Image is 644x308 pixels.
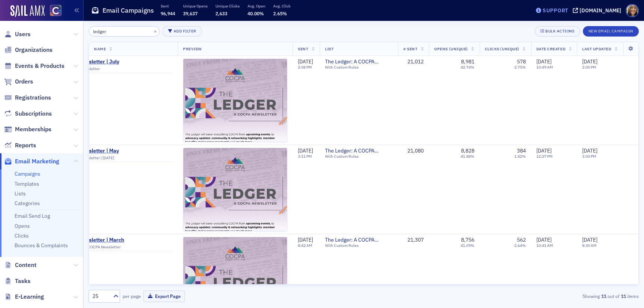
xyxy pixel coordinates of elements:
a: E-Learning [4,293,44,301]
span: 40.00% [247,10,264,16]
button: New Email Campaign [583,26,639,37]
div: 578 [517,59,526,65]
div: With Custom Rules [325,243,393,248]
a: Categories [15,200,40,207]
time: 3:00 PM [582,154,596,159]
time: 2:00 PM [582,65,596,70]
p: Unique Opens [183,3,208,9]
time: 8:30 AM [582,243,597,248]
span: E-Learning [15,293,44,301]
strong: 11 [619,293,627,299]
span: Date Created [536,46,565,51]
h1: Email Campaigns [102,6,154,15]
a: Opens [15,223,30,229]
span: Users [15,30,31,38]
a: Subscriptions [4,110,52,118]
a: Orders [4,78,33,86]
p: Avg. Click [273,3,291,9]
span: [DATE] [536,236,552,243]
time: 2:08 PM [298,65,312,70]
span: 96,944 [161,10,175,16]
a: The Ledger: A COCPA Newsletter | July [26,59,173,65]
span: [DATE] [536,147,552,154]
a: The Ledger: A COCPA Newsletter [325,148,393,154]
a: The Ledger: A COCPA Newsletter [325,59,393,65]
div: 41.09% [461,243,474,248]
div: [DOMAIN_NAME] [580,7,621,14]
strong: 11 [600,293,607,299]
span: [DATE] [298,236,313,243]
span: [DATE] [298,147,313,154]
div: 21,080 [403,148,424,154]
a: Campaigns [15,170,40,177]
div: The Ledger: A COCPA Newsletter | [DATE] [26,155,173,162]
a: Content [4,261,37,269]
span: Last Updated [582,46,611,51]
span: Memberships [15,125,51,133]
span: Sent [298,46,308,51]
div: 41.88% [461,154,474,159]
p: Sent [161,3,175,9]
p: Avg. Open [247,3,265,9]
span: Reports [15,141,36,150]
a: Templates [15,180,39,187]
a: The Ledger: A COCPA Newsletter [325,237,393,243]
span: [DATE] [582,58,597,65]
div: Showing out of items [461,293,639,299]
a: Registrations [4,94,51,102]
p: Unique Clicks [215,3,240,9]
div: 2.75% [514,65,526,70]
span: Registrations [15,94,51,102]
div: 8,828 [461,148,474,154]
button: Add Filter [162,26,202,37]
div: 21,307 [403,237,424,243]
a: Reports [4,141,36,150]
button: Bulk Actions [535,26,580,37]
span: [DATE] [536,58,552,65]
a: Memberships [4,125,51,133]
a: Email Marketing [4,157,59,166]
div: EC-13648955 [26,252,173,257]
div: Support [543,7,568,14]
a: Tasks [4,277,31,285]
time: 8:42 AM [298,243,312,248]
span: Email Marketing [15,157,59,166]
div: The Ledger: A COCPA Newsletter [26,66,173,73]
div: 42.74% [461,65,474,70]
a: The Ledger: A COCPA Newsletter | May [26,148,173,154]
label: per page [123,293,141,299]
div: 1.82% [514,154,526,159]
span: Subscriptions [15,110,52,118]
span: Clicks (Unique) [485,46,520,51]
span: Orders [15,78,33,86]
span: Events & Products [15,62,64,70]
button: Export Page [143,290,185,302]
span: Preview [183,46,202,51]
div: 384 [517,148,526,154]
button: [DOMAIN_NAME] [573,8,624,13]
a: Organizations [4,46,53,54]
div: 562 [517,237,526,243]
span: # Sent [403,46,417,51]
time: 3:11 PM [298,154,312,159]
img: SailAMX [50,5,61,16]
span: Name [94,46,106,51]
div: With Custom Rules [325,154,393,159]
div: Welcome to the Ledger: A COCPA Newsletter [26,245,173,251]
span: [DATE] [582,147,597,154]
div: 8,756 [461,237,474,243]
a: The Ledger: A COCPA Newsletter | March [26,237,173,243]
span: 2.65% [273,10,287,16]
time: 10:41 AM [536,243,553,248]
time: 10:49 AM [536,65,553,70]
span: [DATE] [298,58,313,65]
div: 2.64% [514,243,526,248]
div: Bulk Actions [545,29,574,33]
img: SailAMX [10,5,45,17]
span: List [325,46,334,51]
